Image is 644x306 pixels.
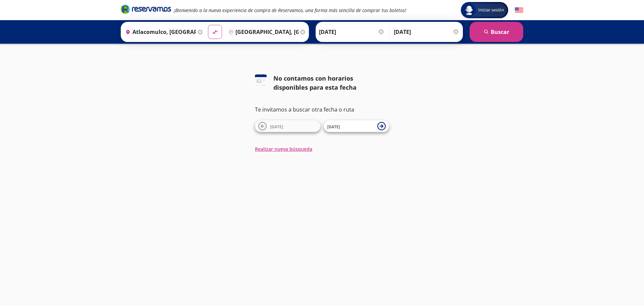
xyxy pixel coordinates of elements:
[319,24,385,40] input: Elegir Fecha
[394,24,460,40] input: Opcional
[255,145,312,152] button: Realizar nueva búsqueda
[121,4,171,16] a: Brand Logo
[270,124,283,130] span: [DATE]
[324,120,389,132] button: [DATE]
[273,74,389,92] div: No contamos con horarios disponibles para esta fecha
[121,4,171,14] i: Brand Logo
[515,6,523,14] button: English
[327,124,340,130] span: [DATE]
[255,120,320,132] button: [DATE]
[476,7,507,13] span: Iniciar sesión
[255,105,389,114] p: Te invitamos a buscar otra fecha o ruta
[226,24,299,40] input: Buscar Destino
[470,22,523,42] button: Buscar
[123,24,196,40] input: Buscar Origen
[174,7,406,13] em: ¡Bienvenido a la nueva experiencia de compra de Reservamos, una forma más sencilla de comprar tus...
